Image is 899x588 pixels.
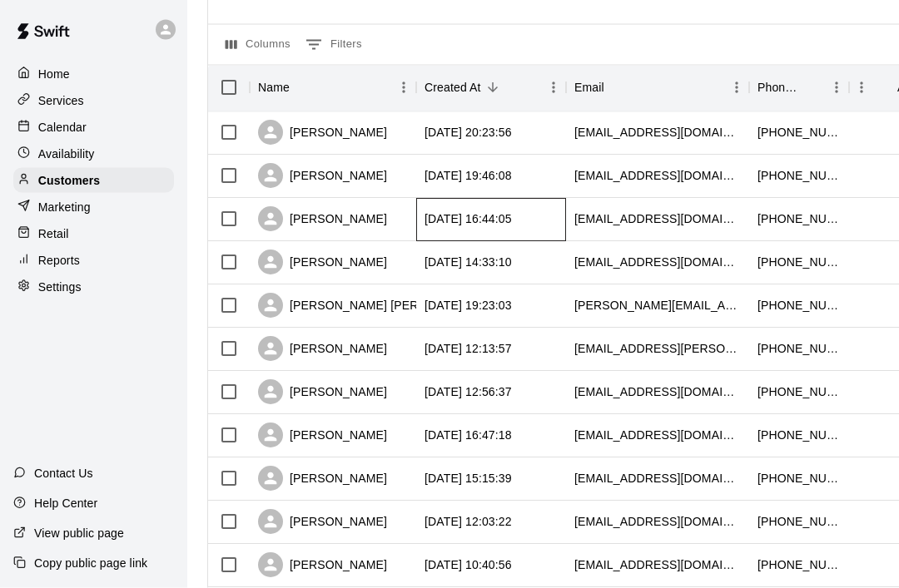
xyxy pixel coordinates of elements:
[574,557,741,574] div: katelyn621@gmail.com
[801,77,824,100] button: Sort
[757,471,841,487] div: +17026301316
[258,337,387,362] div: [PERSON_NAME]
[258,553,387,578] div: [PERSON_NAME]
[874,77,897,100] button: Sort
[481,77,504,100] button: Sort
[757,427,841,444] div: +16102479814
[258,65,290,111] div: Name
[757,384,841,401] div: +17178171167
[757,298,841,314] div: +17178817812
[574,65,604,111] div: Email
[38,172,100,189] p: Customers
[425,471,512,487] div: 2025-10-02 15:15:39
[258,294,488,319] div: [PERSON_NAME] [PERSON_NAME]
[757,254,841,271] div: +17174485663
[13,115,174,140] a: Calendar
[258,380,387,405] div: [PERSON_NAME]
[290,77,313,100] button: Sort
[34,465,93,482] p: Contact Us
[13,62,174,86] a: Home
[574,384,741,401] div: 1of5fishnhouse@gmail.com
[574,341,741,358] div: jack.wimsett@gmail.com
[38,279,82,295] p: Settings
[757,125,841,141] div: +17174796122
[13,141,174,166] a: Availability
[425,125,512,141] div: 2025-10-08 20:23:56
[757,211,841,228] div: +17174763340
[574,254,741,271] div: tylerrhock@gmail.com
[425,341,512,358] div: 2025-10-05 12:13:57
[749,65,849,111] div: Phone Number
[38,92,84,109] p: Services
[13,195,174,220] a: Marketing
[34,525,124,541] p: View public page
[574,514,741,531] div: lcassatt@gmail.com
[13,248,174,273] a: Reports
[38,146,95,162] p: Availability
[258,510,387,535] div: [PERSON_NAME]
[425,254,512,271] div: 2025-10-06 14:33:10
[824,76,849,101] button: Menu
[574,211,741,228] div: mahawn87@gmail.com
[425,298,512,314] div: 2025-10-05 19:23:03
[34,495,97,511] p: Help Center
[34,555,147,571] p: Copy public page link
[757,341,841,358] div: +17179689670
[38,199,91,215] p: Marketing
[574,125,741,141] div: amilpj65@gmail.com
[258,121,387,146] div: [PERSON_NAME]
[425,557,512,574] div: 2025-09-29 10:40:56
[38,252,80,269] p: Reports
[724,76,749,101] button: Menu
[566,65,749,111] div: Email
[541,76,566,101] button: Menu
[425,168,512,185] div: 2025-10-08 19:46:08
[258,423,387,448] div: [PERSON_NAME]
[13,221,174,246] a: Retail
[757,557,841,574] div: +14438442810
[258,164,387,189] div: [PERSON_NAME]
[425,211,512,228] div: 2025-10-07 16:44:05
[13,274,174,299] a: Settings
[425,427,512,444] div: 2025-10-02 16:47:18
[757,514,841,531] div: +17174766943
[574,298,741,314] div: jackson.bacher.26@gmail.com
[757,65,801,111] div: Phone Number
[258,250,387,275] div: [PERSON_NAME]
[38,66,70,82] p: Home
[301,32,366,58] button: Show filters
[574,427,741,444] div: petersinopoli@yahoo.com
[250,65,416,111] div: Name
[258,207,387,232] div: [PERSON_NAME]
[13,88,174,113] a: Services
[391,76,416,101] button: Menu
[13,168,174,193] a: Customers
[574,168,741,185] div: jdetter58@aim.com
[425,514,512,531] div: 2025-09-30 12:03:22
[425,384,512,401] div: 2025-10-04 12:56:37
[574,471,741,487] div: cmstremmel@gmail.com
[604,77,628,100] button: Sort
[849,76,874,101] button: Menu
[221,32,295,58] button: Select columns
[425,65,481,111] div: Created At
[416,65,566,111] div: Created At
[38,119,87,136] p: Calendar
[38,225,69,242] p: Retail
[258,467,387,492] div: [PERSON_NAME]
[757,168,841,185] div: +17178582956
